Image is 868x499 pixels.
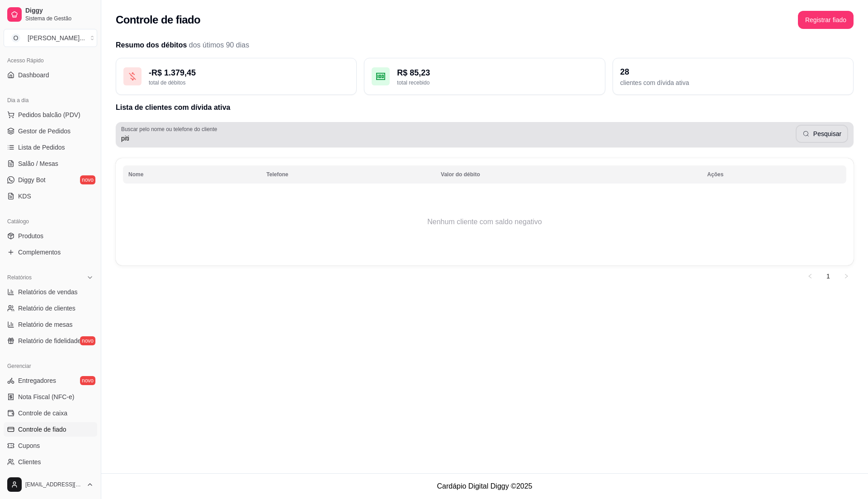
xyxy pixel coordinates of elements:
[4,53,97,68] div: Acesso Rápido
[4,68,97,82] a: Dashboard
[803,269,817,283] button: left
[4,156,97,171] a: Salão / Mesas
[121,125,220,133] label: Buscar pelo nome ou telefone do cliente
[18,376,56,385] span: Entregadores
[4,406,97,420] a: Controle de caixa
[18,110,80,119] span: Pedidos balcão (PDV)
[803,269,817,283] li: Previous Page
[435,165,702,184] th: Valor do débito
[702,165,846,184] th: Ações
[620,78,846,87] div: clientes com dívida ativa
[4,301,97,315] a: Relatório de clientes
[18,320,73,329] span: Relatório de mesas
[4,359,97,373] div: Gerenciar
[123,186,846,258] td: Nenhum cliente com saldo negativo
[116,102,854,113] h2: Lista de clientes com dívida ativa
[25,7,94,15] span: Diggy
[4,124,97,138] a: Gestor de Pedidos
[807,273,813,279] span: left
[18,248,61,257] span: Complementos
[116,13,200,27] h2: Controle de fiado
[798,11,854,29] button: Registrar fiado
[18,159,58,168] span: Salão / Mesas
[18,409,67,418] span: Controle de caixa
[4,438,97,453] a: Cupons
[4,214,97,229] div: Catálogo
[4,422,97,437] a: Controle de fiado
[821,269,835,283] a: 1
[4,173,97,187] a: Diggy Botnovo
[123,165,261,184] th: Nome
[189,41,249,49] span: dos útimos 90 dias
[4,229,97,243] a: Produtos
[4,140,97,155] a: Lista de Pedidos
[620,66,846,78] div: 28
[4,334,97,348] a: Relatório de fidelidadenovo
[4,4,97,25] a: DiggySistema de Gestão
[397,79,597,86] div: total recebido
[397,66,597,79] div: R$ 85,23
[4,285,97,299] a: Relatórios de vendas
[18,441,40,450] span: Cupons
[149,79,349,86] div: total de débitos
[18,175,46,184] span: Diggy Bot
[18,192,31,201] span: KDS
[18,304,75,313] span: Relatório de clientes
[4,455,97,469] a: Clientes
[7,274,32,281] span: Relatórios
[839,269,854,283] li: Next Page
[844,273,849,279] span: right
[4,245,97,259] a: Complementos
[4,390,97,404] a: Nota Fiscal (NFC-e)
[4,108,97,122] button: Pedidos balcão (PDV)
[25,15,94,22] span: Sistema de Gestão
[18,71,49,80] span: Dashboard
[261,165,435,184] th: Telefone
[18,287,78,297] span: Relatórios de vendas
[821,269,835,283] li: 1
[18,425,66,434] span: Controle de fiado
[4,373,97,388] a: Entregadoresnovo
[4,189,97,203] a: KDS
[18,231,43,240] span: Produtos
[4,29,97,47] button: Select a team
[149,66,349,79] div: - R$ 1.379,45
[18,143,65,152] span: Lista de Pedidos
[121,134,796,143] input: Buscar pelo nome ou telefone do cliente
[25,481,83,488] span: [EMAIL_ADDRESS][DOMAIN_NAME]
[18,457,41,466] span: Clientes
[4,317,97,332] a: Relatório de mesas
[11,33,20,42] span: O
[18,127,71,136] span: Gestor de Pedidos
[28,33,85,42] div: [PERSON_NAME] ...
[116,40,854,51] h2: Resumo dos débitos
[4,474,97,495] button: [EMAIL_ADDRESS][DOMAIN_NAME]
[4,93,97,108] div: Dia a dia
[796,125,848,143] button: Pesquisar
[18,336,81,345] span: Relatório de fidelidade
[101,473,868,499] footer: Cardápio Digital Diggy © 2025
[839,269,854,283] button: right
[18,392,74,401] span: Nota Fiscal (NFC-e)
